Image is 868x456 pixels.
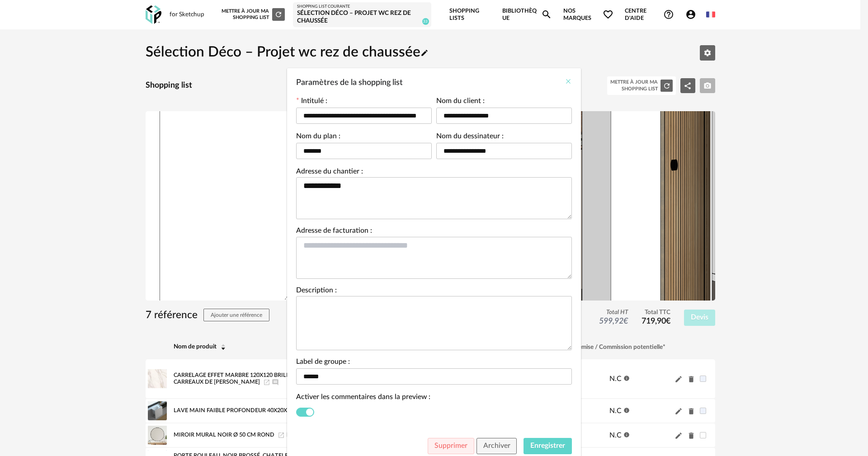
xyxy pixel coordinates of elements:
label: Adresse du chantier : [296,168,363,177]
span: Enregistrer [530,442,565,449]
button: Supprimer [428,438,474,454]
label: Description : [296,287,337,296]
label: Nom du plan : [296,133,340,142]
span: Supprimer [434,442,467,449]
label: Label de groupe : [296,358,350,367]
label: Adresse de facturation : [296,227,372,236]
span: Paramètres de la shopping list [296,79,403,87]
span: Archiver [483,442,510,449]
button: Enregistrer [524,438,572,454]
label: Activer les commentaires dans la preview : [296,394,430,403]
button: Close [565,77,572,87]
button: Archiver [476,438,517,454]
label: Intitulé : [296,98,327,107]
label: Nom du client : [436,98,485,107]
label: Nom du dessinateur : [436,133,504,142]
